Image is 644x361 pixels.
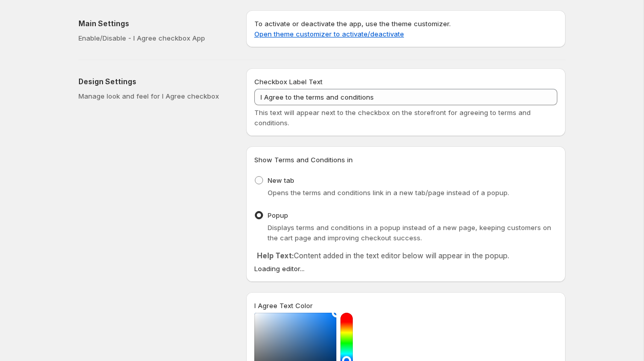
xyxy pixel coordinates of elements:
span: Show Terms and Conditions in [254,156,353,164]
span: New tab [268,176,294,184]
span: Popup [268,211,288,219]
h2: Main Settings [78,18,230,29]
p: To activate or deactivate the app, use the theme customizer. [254,18,557,39]
span: Opens the terms and conditions link in a new tab/page instead of a popup. [268,188,509,197]
span: This text will appear next to the checkbox on the storefront for agreeing to terms and conditions. [254,108,531,127]
h2: Design Settings [78,77,230,87]
a: Open theme customizer to activate/deactivate [254,30,404,38]
p: Manage look and feel for I Agree checkbox [78,91,230,101]
span: Checkbox Label Text [254,78,323,86]
p: Content added in the text editor below will appear in the popup. [257,251,555,261]
div: Loading editor... [254,263,557,274]
p: Enable/Disable - I Agree checkbox App [78,33,230,43]
span: Displays terms and conditions in a popup instead of a new page, keeping customers on the cart pag... [268,223,551,242]
label: I Agree Text Color [254,300,313,311]
strong: Help Text: [257,251,294,260]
